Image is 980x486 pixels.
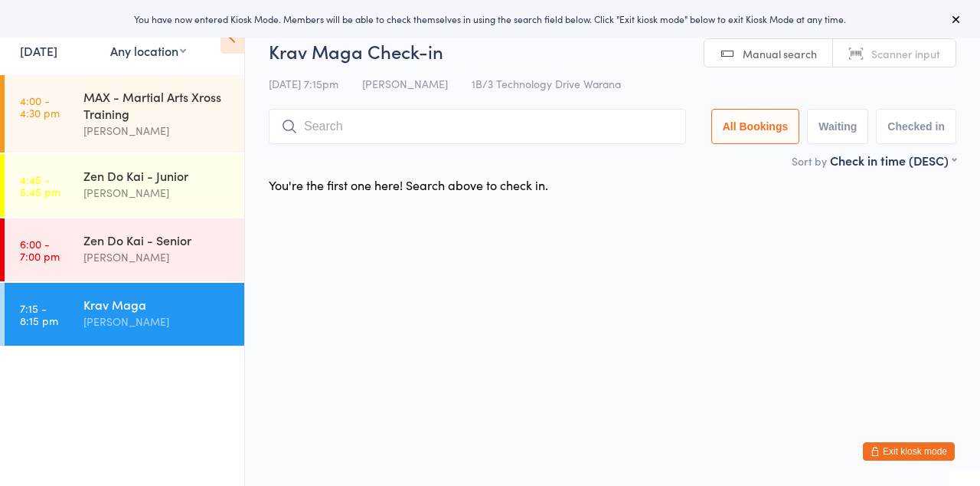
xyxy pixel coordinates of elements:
[269,38,956,64] h2: Krav Maga Check-in
[5,75,244,153] a: 4:00 -4:30 pmMAX - Martial Arts Xross Training[PERSON_NAME]
[110,42,186,59] div: Any location
[20,42,57,59] a: [DATE]
[24,12,955,25] div: You have now entered Kiosk Mode. Members will be able to check themselves in using the search fie...
[5,154,244,217] a: 4:45 -5:45 pmZen Do Kai - Junior[PERSON_NAME]
[83,248,231,266] div: [PERSON_NAME]
[871,46,940,61] span: Scanner input
[269,76,338,91] span: [DATE] 7:15pm
[711,109,800,144] button: All Bookings
[830,152,956,169] div: Check in time (DESC)
[83,122,231,140] div: [PERSON_NAME]
[5,218,244,281] a: 6:00 -7:00 pmZen Do Kai - Senior[PERSON_NAME]
[83,313,231,330] div: [PERSON_NAME]
[83,184,231,202] div: [PERSON_NAME]
[83,88,231,122] div: MAX - Martial Arts Xross Training
[20,173,60,198] time: 4:45 - 5:45 pm
[83,167,231,184] div: Zen Do Kai - Junior
[20,302,58,327] time: 7:15 - 8:15 pm
[269,176,548,193] div: You're the first one here! Search above to check in.
[269,109,686,144] input: Search
[472,76,621,91] span: 1B/3 Technology Drive Warana
[83,296,231,313] div: Krav Maga
[743,46,817,61] span: Manual search
[83,232,231,248] div: Zen Do Kai - Senior
[876,109,956,144] button: Checked in
[863,442,955,461] button: Exit kiosk mode
[5,283,244,346] a: 7:15 -8:15 pmKrav Maga[PERSON_NAME]
[20,94,60,119] time: 4:00 - 4:30 pm
[807,109,868,144] button: Waiting
[20,238,60,262] time: 6:00 - 7:00 pm
[362,76,448,91] span: [PERSON_NAME]
[792,153,827,169] label: Sort by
